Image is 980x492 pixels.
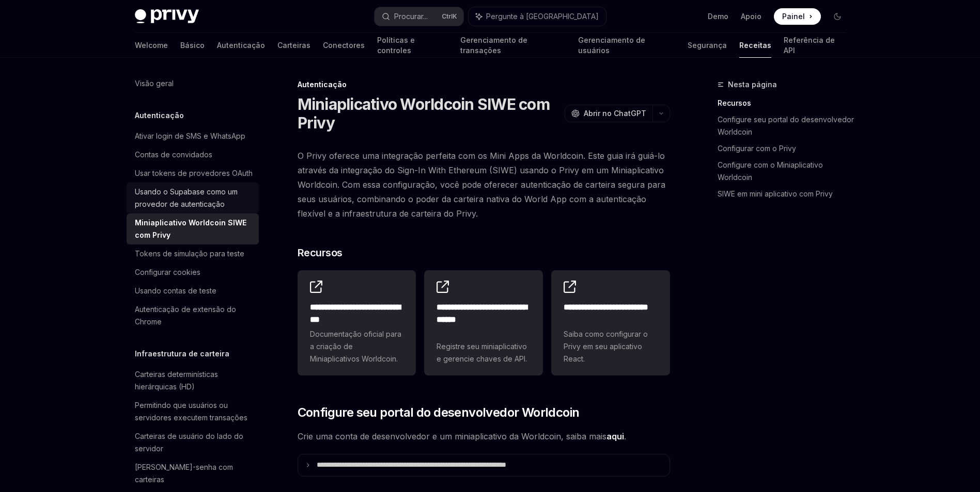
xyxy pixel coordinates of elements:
[135,461,253,486] div: [PERSON_NAME]-senha com carteiras
[135,33,168,58] a: Welcome
[377,33,448,58] a: Políticas e controles
[135,266,200,278] div: Configurar cookies
[784,35,846,56] font: Referência de API
[469,7,606,26] button: Pergunte à [GEOGRAPHIC_DATA]
[127,282,259,300] a: Usando contas de teste
[135,130,245,142] div: Ativar login de SMS e WhatsApp
[127,427,259,458] a: Carteiras de usuário do lado do servidor
[135,348,229,360] h5: Infraestrutura de carteira
[578,35,675,56] font: Gerenciamento de usuários
[394,10,428,23] div: Procurar...
[127,127,259,145] a: Ativar login de SMS e WhatsApp
[180,33,205,58] a: Básico
[442,12,457,21] span: Ctrl K
[565,105,652,122] button: Abrir no ChatGPT
[784,33,846,58] a: Referência de API
[135,109,184,122] h5: Autenticação
[127,244,259,263] a: Tokens de simulação para teste
[741,11,761,22] a: Apoio
[486,11,599,22] span: Pergunte à [GEOGRAPHIC_DATA]
[135,303,253,328] div: Autenticação de extensão do Chrome
[135,399,253,424] div: Permitindo que usuários ou servidores executem transações
[782,11,805,22] span: Painel
[127,145,259,164] a: Contas de convidados
[460,35,566,56] font: Gerenciamento de transações
[135,217,253,241] div: Miniaplicativo Worldcoin SIWE com Privy
[217,40,265,51] font: Autenticação
[127,365,259,396] a: Carteiras determinísticas hierárquicas (HD)
[584,108,646,119] span: Abrir no ChatGPT
[127,458,259,489] a: [PERSON_NAME]-senha com carteiras
[718,157,854,186] a: Configure com o Miniaplicativo Worldcoin
[688,40,727,51] font: Segurança
[127,396,259,427] a: Permitindo que usuários ou servidores executem transações
[277,40,310,51] font: Carteiras
[135,285,216,297] div: Usando contas de teste
[298,149,670,221] span: O Privy oferece uma integração perfeita com os Mini Apps da Worldcoin. Este guia irá guiá-lo atra...
[323,40,365,51] font: Conectores
[298,429,670,444] span: Crie uma conta de desenvolvedor e um miniaplicativo da Worldcoin, saiba mais .
[739,40,771,51] font: Receitas
[688,33,727,58] a: Segurança
[135,77,174,90] div: Visão geral
[728,78,777,91] span: Nesta página
[135,149,212,161] div: Contas de convidados
[739,33,771,58] a: Receitas
[127,263,259,282] a: Configurar cookies
[127,214,259,244] a: Miniaplicativo Worldcoin SIWE com Privy
[460,33,566,58] a: Gerenciamento de transações
[277,33,310,58] a: Carteiras
[829,8,846,25] button: Alternar modo escuro
[135,248,244,260] div: Tokens de simulação para teste
[774,8,821,25] a: Painel
[127,300,259,331] a: Autenticação de extensão do Chrome
[217,33,265,58] a: Autenticação
[564,328,658,365] span: Saiba como configurar o Privy em seu aplicativo React.
[310,328,404,365] span: Documentação oficial para a criação de Miniaplicativos Worldcoin.
[323,33,365,58] a: Conectores
[718,95,854,111] a: Recursos
[718,111,854,140] a: Configure seu portal do desenvolvedor Worldcoin
[437,340,531,365] span: Registre seu miniaplicativo e gerencie chaves de API.
[718,186,854,202] a: SIWE em mini aplicativo com Privy
[377,35,448,56] font: Políticas e controles
[127,74,259,93] a: Visão geral
[298,245,343,260] span: Recursos
[135,368,253,393] div: Carteiras determinísticas hierárquicas (HD)
[298,95,561,132] h1: Miniaplicativo Worldcoin SIWE com Privy
[135,40,168,51] font: Welcome
[135,186,253,210] div: Usando o Supabase como um provedor de autenticação
[127,164,259,183] a: Usar tokens de provedores OAuth
[135,430,253,455] div: Carteiras de usuário do lado do servidor
[708,11,728,22] a: Demo
[180,40,205,51] font: Básico
[298,404,580,421] span: Configure seu portal do desenvolvedor Worldcoin
[127,183,259,214] a: Usando o Supabase como um provedor de autenticação
[135,167,253,179] div: Usar tokens de provedores OAuth
[578,33,675,58] a: Gerenciamento de usuários
[375,7,463,26] button: Procurar...CtrlK
[298,79,670,90] div: Autenticação
[606,431,624,442] a: aqui
[135,9,199,24] img: logotipo escuro
[718,140,854,157] a: Configurar com o Privy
